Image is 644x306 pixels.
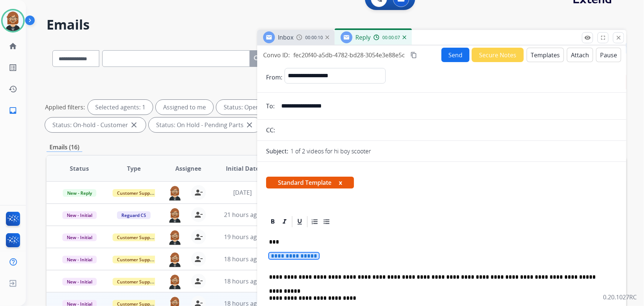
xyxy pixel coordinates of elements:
span: New - Reply [63,189,96,197]
button: x [339,178,342,187]
span: Status [70,164,89,173]
mat-icon: fullscreen [600,34,606,41]
button: Pause [596,48,621,62]
mat-icon: inbox [8,106,17,115]
span: 00:00:10 [305,35,323,41]
mat-icon: content_copy [410,52,417,58]
span: Reguard CS [117,211,151,219]
span: Assignee [175,164,201,173]
div: Bullet List [321,216,332,227]
span: Customer Support [113,278,161,286]
span: New - Initial [62,211,97,219]
p: 1 of 2 videos for hi boy scooter [290,147,371,156]
p: Applied filters: [45,103,85,112]
img: agent-avatar [168,207,182,223]
p: From: [266,73,282,82]
div: Bold [267,216,278,227]
img: agent-avatar [168,185,182,201]
span: 18 hours ago [224,277,261,285]
span: Customer Support [113,256,161,263]
button: Secure Notes [472,48,524,62]
img: agent-avatar [168,252,182,267]
span: fec20f40-a5db-4782-bd28-3054e3e88e5c [293,51,405,59]
mat-icon: close [130,120,138,129]
span: 21 hours ago [224,211,261,219]
span: New - Initial [62,234,97,241]
mat-icon: home [8,42,17,51]
div: Status: On Hold - Pending Parts [149,118,261,132]
span: Type [127,164,141,173]
button: Send [441,48,469,62]
span: Standard Template [266,177,354,188]
span: 18 hours ago [224,255,261,263]
span: New - Initial [62,278,97,286]
img: agent-avatar [168,229,182,245]
mat-icon: close [245,120,254,129]
mat-icon: person_remove [194,188,203,197]
button: Attach [567,48,593,62]
mat-icon: list_alt [8,63,17,72]
span: New - Initial [62,256,97,263]
span: 00:00:07 [382,35,400,41]
mat-icon: person_remove [194,210,203,219]
p: Subject: [266,147,288,156]
mat-icon: person_remove [194,255,203,263]
div: Underline [294,216,305,227]
mat-icon: history [8,85,17,93]
div: Status: Open - All [216,100,289,115]
mat-icon: person_remove [194,277,203,286]
span: [DATE] [233,188,252,197]
span: Customer Support [113,234,161,241]
img: avatar [3,10,23,31]
mat-icon: remove_red_eye [584,34,591,41]
span: Customer Support [113,189,161,197]
div: Assigned to me [156,100,213,115]
p: Emails (16) [47,143,82,152]
div: Ordered List [309,216,320,227]
span: Initial Date [226,164,259,173]
button: Templates [527,48,564,62]
span: Inbox [278,33,293,41]
div: Italic [279,216,290,227]
p: Convo ID: [263,51,290,59]
mat-icon: person_remove [194,232,203,241]
mat-icon: search [253,54,262,63]
div: Selected agents: 1 [88,100,153,115]
p: CC: [266,126,275,135]
mat-icon: close [615,34,622,41]
p: 0.20.1027RC [603,293,637,302]
div: Status: On-hold - Customer [45,118,146,132]
h2: Emails [47,17,626,32]
span: Reply [355,33,371,41]
img: agent-avatar [168,274,182,289]
span: 19 hours ago [224,233,261,241]
p: To: [266,102,275,110]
